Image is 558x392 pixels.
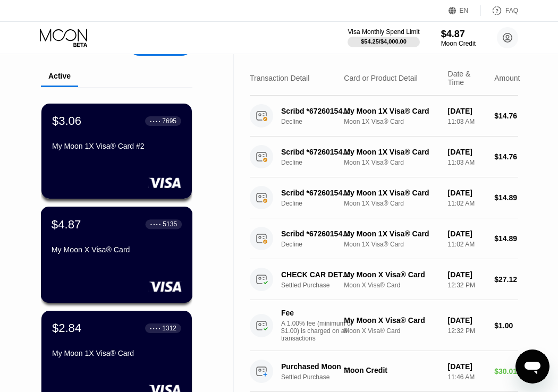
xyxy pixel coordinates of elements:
div: EN [449,5,481,16]
div: Decline [281,200,358,207]
div: EN [460,7,469,14]
div: 11:02 AM [448,241,486,248]
iframe: Button to launch messaging window [515,350,549,384]
div: Active [48,72,71,80]
div: CHECK CAR DETAILS API +447932659865GBSettled PurchaseMy Moon X Visa® CardMoon X Visa® Card[DATE]1... [250,259,518,300]
div: Amount [494,74,520,82]
div: [DATE] [448,229,486,238]
div: [DATE] [448,270,486,279]
div: ● ● ● ● [150,120,160,123]
div: Moon 1X Visa® Card [344,118,439,125]
div: $54.25 / $4,000.00 [361,38,407,45]
div: My Moon 1X Visa® Card #2 [52,142,181,150]
div: Visa Monthly Spend Limit$54.25/$4,000.00 [348,28,419,47]
div: My Moon 1X Visa® Card [344,229,439,238]
div: Scribd *672601541 Schiphol DE [281,107,353,115]
div: 5135 [163,220,177,228]
div: 12:32 PM [448,282,486,289]
div: Scribd *672601541 Schiphol DEDeclineMy Moon 1X Visa® CardMoon 1X Visa® Card[DATE]11:03 AM$14.76 [250,96,518,137]
div: FAQ [505,7,518,14]
div: My Moon 1X Visa® Card [52,349,181,357]
div: Settled Purchase [281,373,358,381]
div: Date & Time [448,70,486,87]
div: Scribd *672601541 Schiphol DE [281,189,353,197]
div: My Moon 1X Visa® Card [344,107,439,115]
div: Scribd *672601541 Schiphol DEDeclineMy Moon 1X Visa® CardMoon 1X Visa® Card[DATE]11:02 AM$14.89 [250,177,518,218]
div: Card or Product Detail [344,74,418,82]
div: Decline [281,241,358,248]
div: Scribd *672601541 Schiphol DE [281,148,353,156]
div: FeeA 1.00% fee (minimum of $1.00) is charged on all transactionsMy Moon X Visa® CardMoon X Visa® ... [250,300,518,351]
div: Visa Monthly Spend Limit [348,28,419,36]
div: My Moon 1X Visa® Card [344,148,439,156]
div: FAQ [481,5,518,16]
div: $2.84 [52,321,81,335]
div: $14.89 [494,193,518,202]
div: ● ● ● ● [150,223,161,226]
div: [DATE] [448,316,486,325]
div: $30.01 [494,367,518,376]
div: ● ● ● ● [150,327,160,330]
div: Moon 1X Visa® Card [344,241,439,248]
div: Purchased Moon CreditSettled PurchaseMoon Credit[DATE]11:46 AM$30.01 [250,351,518,392]
div: [DATE] [448,362,486,371]
div: $3.06● ● ● ●7695My Moon 1X Visa® Card #2 [41,104,192,199]
div: Fee [281,309,356,317]
div: Decline [281,159,358,166]
div: Moon X Visa® Card [344,327,439,335]
div: $4.87Moon Credit [441,29,476,47]
div: $14.76 [494,112,518,120]
div: Settled Purchase [281,282,358,289]
div: 1312 [162,325,176,332]
div: [DATE] [448,189,486,197]
div: Moon Credit [441,40,476,47]
div: [DATE] [448,148,486,156]
div: [DATE] [448,107,486,115]
div: $14.89 [494,234,518,243]
div: A 1.00% fee (minimum of $1.00) is charged on all transactions [281,320,361,342]
div: Decline [281,118,358,125]
div: 11:03 AM [448,118,486,125]
div: 11:46 AM [448,373,486,381]
div: CHECK CAR DETAILS API +447932659865GB [281,270,353,279]
div: My Moon X Visa® Card [344,270,439,279]
div: $4.87● ● ● ●5135My Moon X Visa® Card [41,207,192,302]
div: Moon 1X Visa® Card [344,200,439,207]
div: $27.12 [494,275,518,284]
div: $3.06 [52,114,81,128]
div: $14.76 [494,152,518,161]
div: Scribd *672601541 Schiphol DE [281,229,353,238]
div: 11:02 AM [448,200,486,207]
div: 12:32 PM [448,327,486,335]
div: $1.00 [494,321,518,330]
div: 11:03 AM [448,159,486,166]
div: My Moon X Visa® Card [52,245,182,254]
div: Moon Credit [344,366,439,374]
div: Purchased Moon Credit [281,362,353,371]
div: Transaction Detail [250,74,309,82]
div: Scribd *672601541 Schiphol DEDeclineMy Moon 1X Visa® CardMoon 1X Visa® Card[DATE]11:03 AM$14.76 [250,137,518,177]
div: My Moon X Visa® Card [344,316,439,325]
div: Moon X Visa® Card [344,282,439,289]
div: $4.87 [441,29,476,40]
div: 7695 [162,117,176,125]
div: Scribd *672601541 Schiphol DEDeclineMy Moon 1X Visa® CardMoon 1X Visa® Card[DATE]11:02 AM$14.89 [250,218,518,259]
div: $4.87 [52,217,81,231]
div: Moon 1X Visa® Card [344,159,439,166]
div: My Moon 1X Visa® Card [344,189,439,197]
